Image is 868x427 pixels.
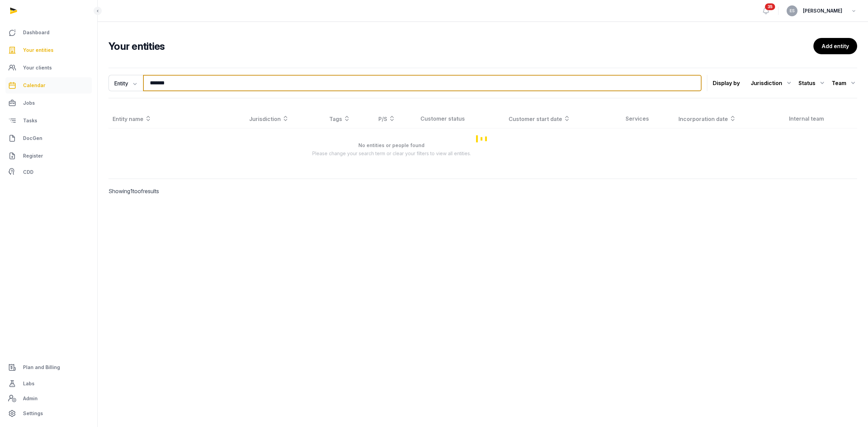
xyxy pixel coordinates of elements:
[108,179,288,203] p: Showing to of results
[23,394,38,403] span: Admin
[5,77,92,94] a: Calendar
[751,78,793,88] div: Jurisdiction
[798,78,826,88] div: Status
[108,40,813,52] h2: Your entities
[23,64,52,72] span: Your clients
[23,152,43,160] span: Register
[5,95,92,111] a: Jobs
[5,359,92,375] a: Plan and Billing
[5,130,92,146] a: DocGen
[803,7,842,15] span: [PERSON_NAME]
[108,75,143,91] button: Entity
[23,99,35,107] span: Jobs
[23,46,54,54] span: Your entities
[23,380,35,388] span: Labs
[832,78,857,88] div: Team
[5,405,92,422] a: Settings
[5,148,92,164] a: Register
[813,38,857,54] a: Add entity
[5,42,92,58] a: Your entities
[5,375,92,392] a: Labs
[5,60,92,76] a: Your clients
[5,24,92,41] a: Dashboard
[23,409,43,418] span: Settings
[23,28,50,37] span: Dashboard
[23,363,60,371] span: Plan and Billing
[5,392,92,405] a: Admin
[23,81,45,89] span: Calendar
[787,5,797,16] button: ES
[5,113,92,129] a: Tasks
[108,109,857,168] div: Loading
[765,3,775,10] span: 35
[713,78,740,88] p: Display by
[130,188,133,195] span: 1
[23,168,34,176] span: CDD
[23,117,37,125] span: Tasks
[5,165,92,179] a: CDD
[23,134,42,142] span: DocGen
[790,9,795,13] span: ES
